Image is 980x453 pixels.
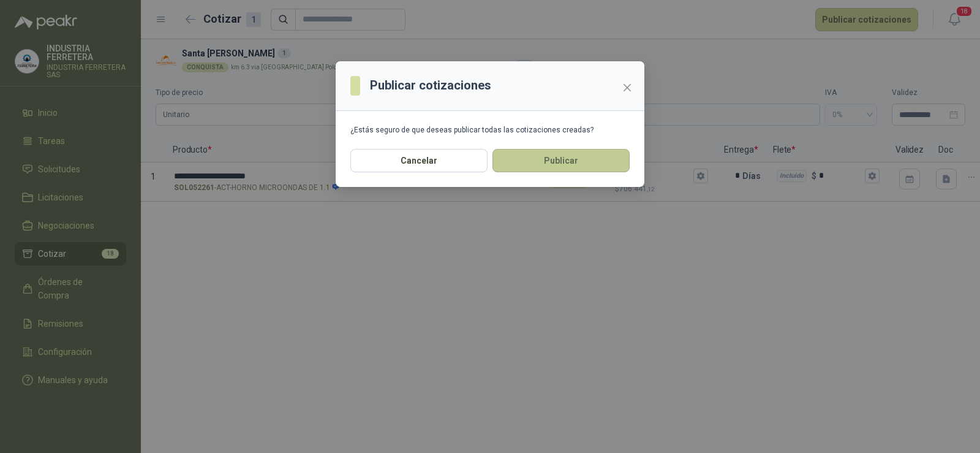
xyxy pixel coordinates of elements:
[492,149,630,172] button: Publicar
[350,126,630,134] div: ¿Estás seguro de que deseas publicar todas las cotizaciones creadas?
[370,76,491,95] h3: Publicar cotizaciones
[617,78,637,97] button: Close
[350,149,488,172] button: Cancelar
[622,83,632,93] span: close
